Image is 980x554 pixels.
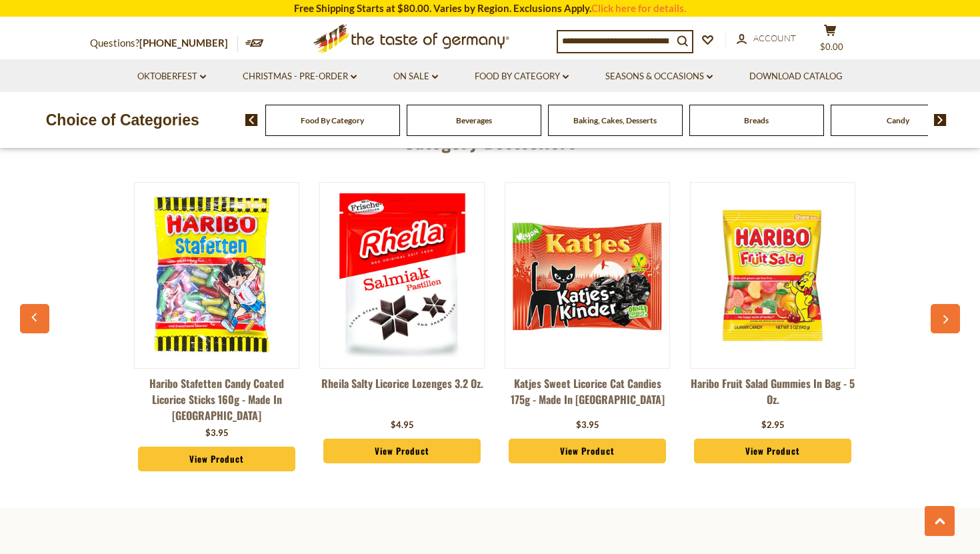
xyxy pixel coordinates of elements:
a: Oktoberfest [137,69,206,84]
a: Christmas - PRE-ORDER [243,69,357,84]
a: Katjes Sweet Licorice Cat Candies 175g - Made in [GEOGRAPHIC_DATA] [505,375,670,415]
a: Account [737,31,796,46]
a: Download Catalog [749,69,843,84]
a: On Sale [393,69,438,84]
img: Rheila Salty Licorice Lozenges 3.2 oz. [320,193,484,357]
a: View Product [509,439,666,464]
a: Rheila Salty Licorice Lozenges 3.2 oz. [319,375,485,415]
span: Account [753,33,796,43]
a: View Product [138,447,295,472]
a: Haribo Fruit Salad Gummies in Bag - 5 oz. [690,375,855,415]
p: Questions? [90,35,238,52]
img: Katjes Sweet Licorice Cat Candies 175g - Made in Germany [505,193,669,357]
a: Beverages [456,115,492,125]
a: [PHONE_NUMBER] [139,37,228,49]
a: Food By Category [475,69,569,84]
div: $2.95 [761,419,785,432]
img: Haribo Fruit Salad Gummies in Bag - 5 oz. [691,193,855,357]
a: View Product [323,439,481,464]
a: Seasons & Occasions [605,69,713,84]
span: $0.00 [820,41,843,52]
a: Click here for details. [591,2,686,14]
a: Baking, Cakes, Desserts [573,115,657,125]
a: Breads [744,115,769,125]
div: $3.95 [205,427,229,440]
img: Haribo Stafetten Candy Coated Licorice Sticks 160g - Made in Germany [135,193,299,357]
div: $4.95 [391,419,414,432]
button: $0.00 [810,24,850,57]
div: $3.95 [576,419,599,432]
img: previous arrow [245,114,258,126]
a: Haribo Stafetten Candy Coated Licorice Sticks 160g - Made in [GEOGRAPHIC_DATA] [134,375,299,423]
a: View Product [694,439,851,464]
a: Candy [887,115,909,125]
a: Food By Category [301,115,364,125]
img: next arrow [934,114,947,126]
